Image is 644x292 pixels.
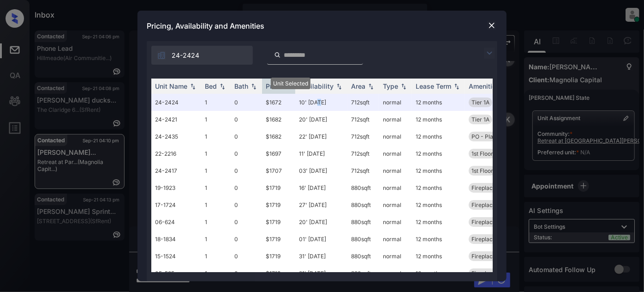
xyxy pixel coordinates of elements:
[295,196,347,213] td: 27' [DATE]
[201,111,231,128] td: 1
[347,179,379,196] td: 880 sqft
[412,179,465,196] td: 12 months
[347,94,379,111] td: 712 sqft
[151,111,201,128] td: 24-2421
[295,179,347,196] td: 16' [DATE]
[231,162,262,179] td: 0
[201,179,231,196] td: 1
[347,265,379,282] td: 880 sqft
[295,111,347,128] td: 20' [DATE]
[471,150,493,157] span: 1st Floor
[471,116,489,123] span: Tier 1A
[151,248,201,265] td: 15-1524
[383,82,398,90] div: Type
[262,111,295,128] td: $1682
[412,162,465,179] td: 12 months
[295,162,347,179] td: 03' [DATE]
[295,265,347,282] td: 21' [DATE]
[295,128,347,145] td: 22' [DATE]
[151,265,201,282] td: 05-525
[262,145,295,162] td: $1697
[416,82,451,90] div: Lease Term
[201,213,231,231] td: 1
[452,83,461,90] img: sorting
[151,162,201,179] td: 24-2417
[249,83,258,90] img: sorting
[379,111,412,128] td: normal
[471,270,496,277] span: Fireplace
[347,128,379,145] td: 712 sqft
[484,48,495,59] img: icon-zuma
[262,128,295,145] td: $1682
[471,133,513,140] span: PO - Plank (All...
[412,128,465,145] td: 12 months
[201,196,231,213] td: 1
[262,162,295,179] td: $1707
[151,179,201,196] td: 19-1923
[347,145,379,162] td: 712 sqft
[412,145,465,162] td: 12 months
[379,145,412,162] td: normal
[295,94,347,111] td: 10' [DATE]
[379,265,412,282] td: normal
[231,145,262,162] td: 0
[151,231,201,248] td: 18-1834
[231,179,262,196] td: 0
[347,248,379,265] td: 880 sqft
[234,82,248,90] div: Bath
[471,167,493,174] span: 1st Floor
[299,82,334,90] div: Availability
[347,231,379,248] td: 880 sqft
[231,196,262,213] td: 0
[379,179,412,196] td: normal
[399,83,408,90] img: sorting
[379,128,412,145] td: normal
[379,248,412,265] td: normal
[262,265,295,282] td: $1719
[487,21,496,30] img: close
[471,253,496,260] span: Fireplace
[137,11,507,41] div: Pricing, Availability and Amenities
[347,196,379,213] td: 880 sqft
[262,213,295,231] td: $1719
[188,83,197,90] img: sorting
[469,82,500,90] div: Amenities
[347,111,379,128] td: 712 sqft
[151,196,201,213] td: 17-1724
[151,213,201,231] td: 06-624
[412,265,465,282] td: 12 months
[412,231,465,248] td: 12 months
[201,94,231,111] td: 1
[201,128,231,145] td: 1
[379,213,412,231] td: normal
[201,265,231,282] td: 1
[151,145,201,162] td: 22-2216
[471,201,496,208] span: Fireplace
[351,82,365,90] div: Area
[412,196,465,213] td: 12 months
[471,184,496,191] span: Fireplace
[295,145,347,162] td: 11' [DATE]
[201,162,231,179] td: 1
[262,248,295,265] td: $1719
[262,94,295,111] td: $1672
[218,83,227,90] img: sorting
[205,82,217,90] div: Bed
[366,83,376,90] img: sorting
[201,231,231,248] td: 1
[231,231,262,248] td: 0
[155,82,187,90] div: Unit Name
[231,265,262,282] td: 0
[471,236,496,243] span: Fireplace
[334,83,344,90] img: sorting
[172,50,199,61] span: 24-2424
[295,213,347,231] td: 20' [DATE]
[262,196,295,213] td: $1719
[231,213,262,231] td: 0
[262,179,295,196] td: $1719
[201,248,231,265] td: 1
[379,162,412,179] td: normal
[412,213,465,231] td: 12 months
[231,128,262,145] td: 0
[274,51,281,59] img: icon-zuma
